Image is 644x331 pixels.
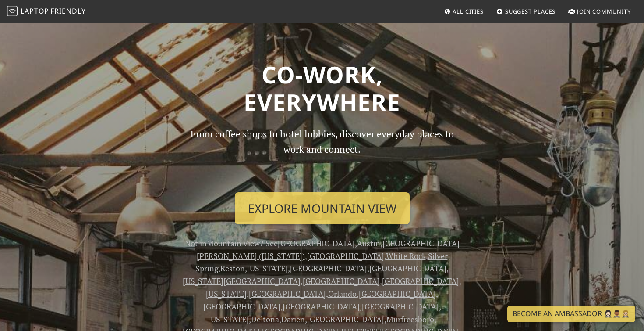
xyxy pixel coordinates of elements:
span: Join Community [577,7,631,15]
a: [US_STATE] [206,288,247,299]
a: [GEOGRAPHIC_DATA] [359,288,436,299]
a: [US_STATE][GEOGRAPHIC_DATA] [183,276,301,286]
a: Explore Mountain View [235,192,410,225]
a: LaptopFriendly LaptopFriendly [7,4,86,19]
a: Reston [220,263,245,273]
span: All Cities [453,7,484,15]
p: From coffee shops to hotel lobbies, discover everyday places to work and connect. [183,126,461,185]
a: [GEOGRAPHIC_DATA] [307,251,384,261]
a: [GEOGRAPHIC_DATA] [303,276,380,286]
a: Become an Ambassador 🤵🏻‍♀️🤵🏾‍♂️🤵🏼‍♀️ [507,306,635,322]
a: [GEOGRAPHIC_DATA] [203,301,280,312]
a: Suggest Places [493,4,559,19]
a: [US_STATE] [247,263,288,273]
img: LaptopFriendly [7,6,18,16]
a: Darien [281,314,305,324]
a: [GEOGRAPHIC_DATA] [362,301,439,312]
a: [GEOGRAPHIC_DATA][PERSON_NAME] ([US_STATE]) [197,238,460,261]
a: [GEOGRAPHIC_DATA] [290,263,367,273]
a: Mountain View [207,238,260,248]
a: Join Community [565,4,634,19]
span: Laptop [21,6,49,16]
span: Suggest Places [505,7,556,15]
a: Murfreesboro [386,314,434,324]
h1: Co-work, Everywhere [38,61,606,116]
a: Deltona [251,314,279,324]
a: Austin [357,238,380,248]
a: [GEOGRAPHIC_DATA] [369,263,446,273]
a: All Cities [440,4,487,19]
a: White Rock [386,251,426,261]
a: [US_STATE] [208,314,249,324]
a: [GEOGRAPHIC_DATA] [249,288,326,299]
a: Orlando [328,288,357,299]
a: [GEOGRAPHIC_DATA] [278,238,355,248]
a: [GEOGRAPHIC_DATA] [382,276,459,286]
span: Friendly [50,6,85,16]
a: [GEOGRAPHIC_DATA] [307,314,384,324]
a: [GEOGRAPHIC_DATA] [283,301,360,312]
